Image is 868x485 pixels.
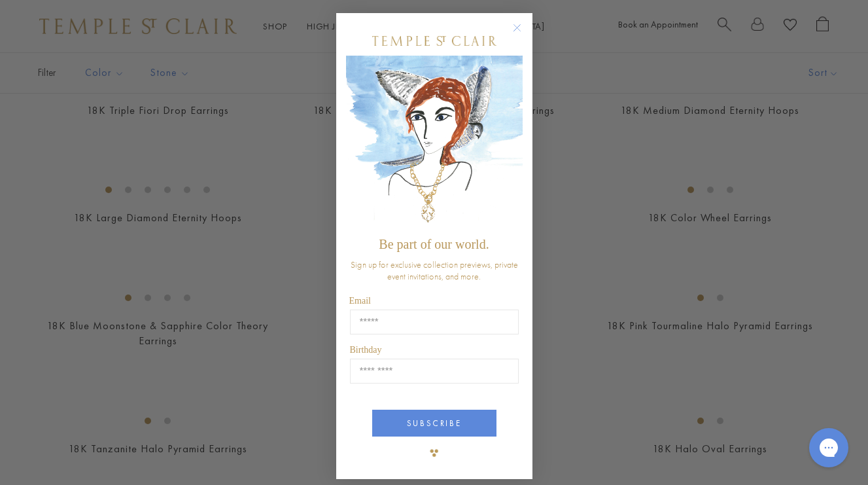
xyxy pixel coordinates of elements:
span: Sign up for exclusive collection previews, private event invitations, and more. [351,259,518,282]
img: c4a9eb12-d91a-4d4a-8ee0-386386f4f338.jpeg [346,56,523,230]
button: SUBSCRIBE [372,410,496,437]
button: Close dialog [515,26,532,43]
span: Birthday [350,345,382,355]
iframe: Gorgias live chat messenger [803,423,855,472]
span: Be part of our world. [379,237,489,251]
img: Temple St. Clair [372,36,496,46]
img: TSC [421,440,447,466]
input: Email [350,310,519,334]
span: Email [349,296,371,306]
